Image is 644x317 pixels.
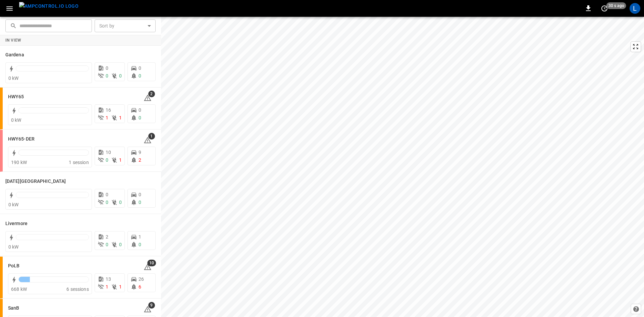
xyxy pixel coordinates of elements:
[106,200,108,205] span: 0
[19,2,78,10] img: ampcontrol.io logo
[106,150,111,155] span: 10
[8,93,24,101] h6: HWY65
[106,157,108,163] span: 0
[5,38,21,43] strong: In View
[8,75,19,81] span: 0 kW
[8,136,35,143] h6: HWY65-DER
[630,3,640,14] div: profile-icon
[148,91,155,97] span: 2
[139,107,141,113] span: 0
[66,286,89,292] span: 6 sessions
[5,51,24,59] h6: Gardena
[11,117,21,123] span: 0 kW
[106,115,108,120] span: 1
[11,160,27,165] span: 190 kW
[139,234,141,240] span: 1
[8,244,19,250] span: 0 kW
[139,115,141,120] span: 0
[106,73,108,78] span: 0
[119,157,122,163] span: 1
[119,115,122,120] span: 1
[139,192,141,197] span: 0
[106,65,108,71] span: 0
[139,284,141,289] span: 6
[139,200,141,205] span: 0
[5,220,28,227] h6: Livermore
[139,65,141,71] span: 0
[8,305,19,312] h6: SanB
[106,234,108,240] span: 2
[606,2,626,9] span: 30 s ago
[106,284,108,289] span: 1
[119,73,122,78] span: 0
[119,284,122,289] span: 1
[147,260,156,266] span: 10
[161,17,644,317] canvas: Map
[139,276,144,282] span: 26
[106,276,111,282] span: 13
[139,242,141,247] span: 0
[8,262,19,270] h6: PoLB
[148,302,155,309] span: 9
[106,242,108,247] span: 0
[69,160,89,165] span: 1 session
[119,242,122,247] span: 0
[148,133,155,140] span: 1
[5,178,66,185] h6: Karma Center
[11,286,27,292] span: 668 kW
[8,202,19,207] span: 0 kW
[139,150,141,155] span: 9
[599,3,610,14] button: set refresh interval
[106,107,111,113] span: 16
[139,157,141,163] span: 2
[119,200,122,205] span: 0
[106,192,108,197] span: 0
[139,73,141,78] span: 0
